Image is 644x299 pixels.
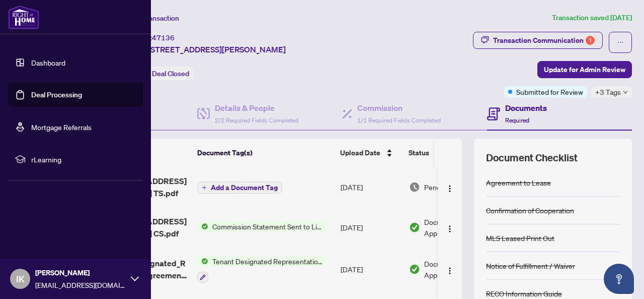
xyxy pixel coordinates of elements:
[152,33,175,42] span: 47136
[197,256,208,267] img: Status Icon
[357,102,441,114] h4: Commission
[208,256,328,267] span: Tenant Designated Representation Agreement
[125,43,286,55] span: 1213-[STREET_ADDRESS][PERSON_NAME]
[486,232,554,244] div: MLS Leased Print Out
[442,179,458,195] button: Logo
[35,267,126,278] span: [PERSON_NAME]
[357,116,441,124] span: 1/1 Required Fields Completed
[486,177,551,188] div: Agreement to Lease
[486,205,574,216] div: Confirmation of Cooperation
[337,248,405,291] td: [DATE]
[446,225,454,233] img: Logo
[544,62,625,78] span: Update for Admin Review
[215,102,298,114] h4: Details & People
[405,139,490,167] th: Status
[442,219,458,235] button: Logo
[31,90,82,99] a: Deal Processing
[197,221,208,232] img: Status Icon
[197,221,328,232] button: Status IconCommission Statement Sent to Listing Brokerage
[595,86,621,98] span: +3 Tags
[552,12,632,24] article: Transaction saved [DATE]
[424,216,487,238] span: Document Approved
[31,154,136,165] span: rLearning
[486,288,562,299] div: RECO Information Guide
[340,147,380,158] span: Upload Date
[473,32,603,49] button: Transaction Communication1
[409,147,429,158] span: Status
[442,261,458,277] button: Logo
[409,264,420,275] img: Document Status
[193,139,336,167] th: Document Tag(s)
[446,185,454,193] img: Logo
[516,86,583,97] span: Submitted for Review
[197,182,282,194] button: Add a Document Tag
[35,279,126,290] span: [EMAIL_ADDRESS][DOMAIN_NAME]
[8,5,39,29] img: logo
[31,123,92,132] a: Mortgage Referrals
[125,14,179,23] span: View Transaction
[336,139,405,167] th: Upload Date
[409,182,420,193] img: Document Status
[337,207,405,248] td: [DATE]
[125,67,193,80] div: Status:
[409,222,420,233] img: Document Status
[537,61,632,78] button: Update for Admin Review
[446,267,454,275] img: Logo
[31,58,65,67] a: Dashboard
[197,181,282,194] button: Add a Document Tag
[211,184,278,191] span: Add a Document Tag
[617,39,624,46] span: ellipsis
[337,167,405,207] td: [DATE]
[486,260,575,271] div: Notice of Fulfillment / Waiver
[486,151,578,165] span: Document Checklist
[424,182,474,193] span: Pending Review
[623,90,628,95] span: down
[152,69,189,78] span: Deal Closed
[208,221,328,232] span: Commission Statement Sent to Listing Brokerage
[202,185,207,190] span: plus
[16,272,25,286] span: IK
[215,116,298,124] span: 2/2 Required Fields Completed
[586,36,595,45] div: 1
[604,264,634,294] button: Open asap
[424,258,487,280] span: Document Approved
[197,256,328,283] button: Status IconTenant Designated Representation Agreement
[505,116,529,124] span: Required
[505,102,547,114] h4: Documents
[493,32,595,48] div: Transaction Communication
